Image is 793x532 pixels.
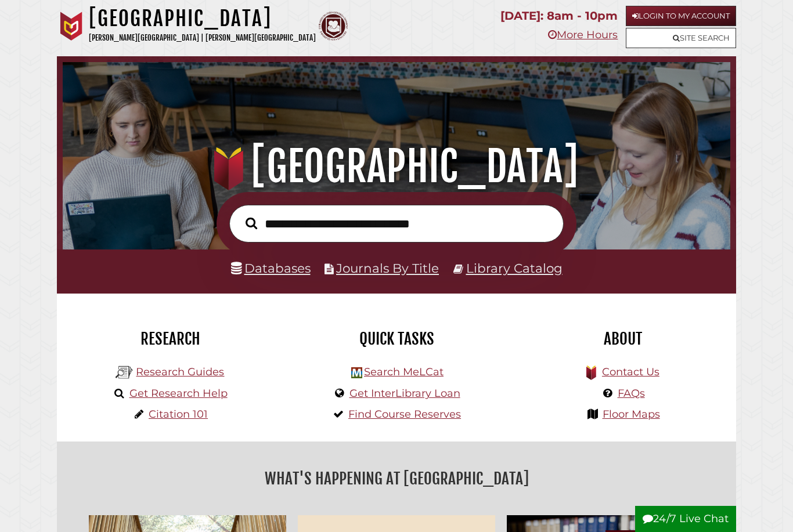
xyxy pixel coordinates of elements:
p: [DATE]: 8am - 10pm [500,6,618,26]
a: Citation 101 [149,408,208,421]
a: Search MeLCat [364,365,444,378]
button: Search [240,214,263,232]
a: Databases [231,260,311,276]
img: Calvin Theological Seminary [319,12,348,41]
h1: [GEOGRAPHIC_DATA] [74,141,718,192]
a: Get Research Help [129,387,228,400]
a: FAQs [618,387,645,400]
h2: Research [66,329,275,349]
img: Hekman Library Logo [116,364,133,381]
i: Search [246,217,257,230]
a: Login to My Account [626,6,736,26]
a: Find Course Reserves [348,408,461,421]
h2: What's Happening at [GEOGRAPHIC_DATA] [66,465,727,492]
img: Calvin University [57,12,86,41]
img: Hekman Library Logo [351,367,362,378]
a: Contact Us [602,365,659,378]
a: Floor Maps [603,408,660,421]
a: Site Search [626,28,736,48]
h1: [GEOGRAPHIC_DATA] [89,6,316,31]
a: Library Catalog [466,260,563,276]
a: Journals By Title [336,260,439,276]
p: [PERSON_NAME][GEOGRAPHIC_DATA] | [PERSON_NAME][GEOGRAPHIC_DATA] [89,31,316,45]
h2: Quick Tasks [292,329,501,349]
h2: About [518,329,727,349]
a: Research Guides [136,365,224,378]
a: Get InterLibrary Loan [349,387,460,400]
a: More Hours [548,28,618,41]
